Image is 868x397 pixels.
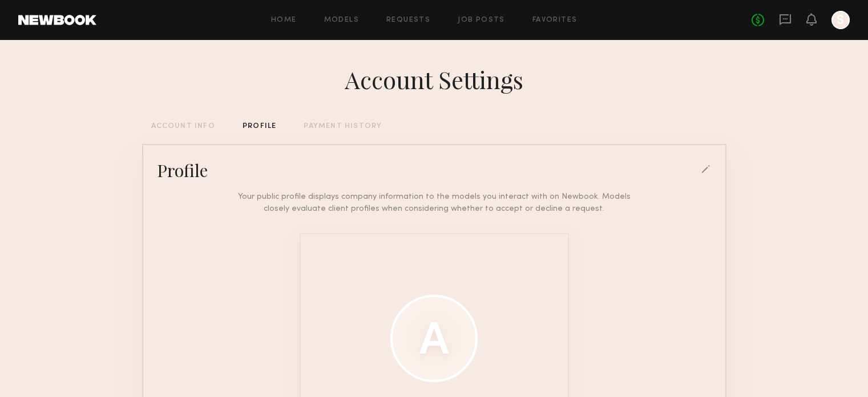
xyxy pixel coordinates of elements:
div: PAYMENT HISTORY [304,123,382,130]
a: S [831,11,850,29]
a: Requests [386,17,430,24]
div: ACCOUNT INFO [151,123,215,130]
div: edit [701,165,712,175]
a: Models [324,17,359,24]
a: Job Posts [458,17,505,24]
div: Profile [157,159,208,182]
a: Home [271,17,297,24]
div: PROFILE [243,123,276,130]
div: Your public profile displays company information to the models you interact with on Newbook. Mode... [228,191,640,215]
a: Favorites [532,17,578,24]
div: Account Settings [345,63,523,95]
